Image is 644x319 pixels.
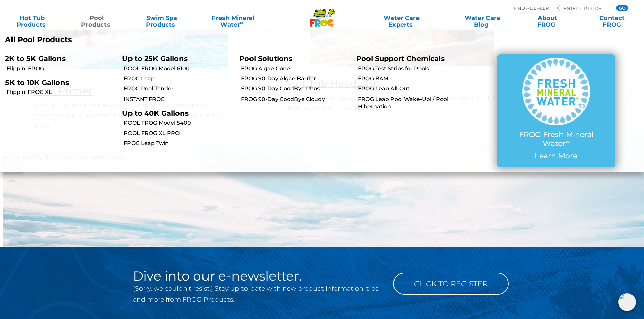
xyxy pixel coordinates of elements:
a: Pool Solutions [239,54,292,63]
a: Flippin’ FROG [7,65,117,72]
a: FROG Test Strips for Pools [358,65,468,72]
p: Learn More [510,152,602,160]
h2: Dive into our e-newsletter. [133,269,383,283]
a: Water CareBlog [457,15,507,28]
a: FROG Fresh Mineral Water∞ Learn More [510,58,602,164]
a: FROG Leap Pool Wake-Up! / Pool Hibernation [358,96,468,111]
a: Fresh MineralWater∞ [201,15,264,28]
a: FROG Algae Gone [241,65,351,72]
a: FROG Leap [124,75,234,82]
a: Water CareExperts [361,15,443,28]
p: Up to 25K Gallons [122,54,229,63]
a: POOL FROG Model 5400 [124,119,234,127]
img: openIcon [618,293,636,311]
sup: ∞ [240,20,243,25]
a: FROG Leap Twin [124,140,234,147]
p: 2K to 5K Gallons [5,54,112,63]
a: ContactFROG [587,15,637,28]
a: FROG 90-Day GoodBye Cloudy [241,96,351,103]
a: Flippin' FROG XL [7,88,117,96]
a: AboutFROG [522,15,572,28]
a: Swim SpaProducts [137,15,187,28]
input: GO [616,5,628,11]
p: Find A Dealer [514,5,549,11]
a: FROG BAM [358,75,468,82]
a: FROG 90-Day GoodBye Phos [241,85,351,92]
p: (Sorry, we couldn’t resist.) Stay up-to-date with new product information, tips and more from FRO... [133,283,383,305]
a: POOL FROG Model 6100 [124,65,234,72]
p: FROG Fresh Mineral Water [510,130,602,148]
a: All Pool Products [5,35,317,44]
input: Zip Code Form [563,5,609,11]
a: Click to Register [393,273,509,295]
a: PoolProducts [72,15,122,28]
a: FROG Leap All-Out [358,85,468,92]
sup: ∞ [566,138,570,145]
p: 5K to 10K Gallons [5,78,112,87]
p: Pool Support Chemicals [356,54,463,63]
a: Hot TubProducts [7,15,57,28]
a: INSTANT FROG [124,96,234,103]
a: FROG 90-Day Algae Barrier [241,75,351,82]
p: Up to 40K Gallons [122,109,229,117]
a: FROG Pool Tender [124,85,234,92]
a: POOL FROG XL PRO [124,130,234,137]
